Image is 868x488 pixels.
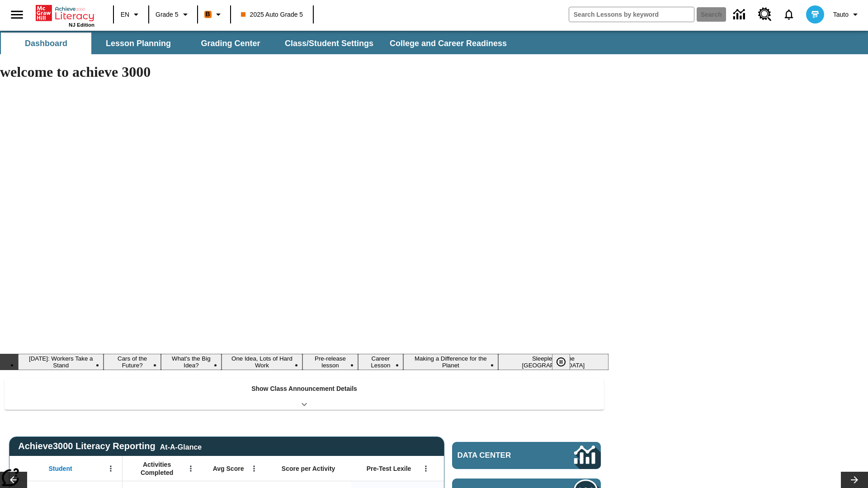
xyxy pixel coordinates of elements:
input: search field [569,7,694,22]
button: Slide 4 One Idea, Lots of Hard Work [222,354,302,370]
a: Notifications [777,3,801,26]
button: Slide 3 What's the Big Idea? [161,354,222,370]
div: At-A-Glance [160,441,202,451]
button: Lesson carousel, Next [841,472,868,488]
div: Home [36,3,94,28]
button: Slide 7 Making a Difference for the Planet [403,354,498,370]
a: Home [36,4,94,22]
button: Slide 5 Pre-release lesson [302,354,358,370]
button: Select a new avatar [801,3,830,26]
button: Slide 1 Labor Day: Workers Take a Stand [18,354,104,370]
button: Open Menu [419,462,433,475]
a: Data Center [728,2,753,27]
button: Grade: Grade 5, Select a grade [152,6,194,23]
button: Language: EN, Select a language [117,6,146,23]
div: Pause [552,354,579,370]
span: NJ Edition [69,22,94,28]
span: Activities Completed [127,460,187,477]
button: Pause [552,354,570,370]
button: Class/Student Settings [278,33,381,54]
button: Slide 6 Career Lesson [358,354,403,370]
button: Open Menu [184,462,198,475]
button: Open Menu [247,462,261,475]
button: Dashboard [1,33,91,54]
button: Grading Center [185,33,276,54]
a: Resource Center, Will open in new tab [753,2,777,27]
button: Open side menu [4,1,30,28]
button: Open Menu [104,462,118,475]
button: Profile/Settings [830,6,864,23]
img: avatar image [806,5,824,23]
button: Slide 8 Sleepless in the Animal Kingdom [498,354,609,370]
div: Show Class Announcement Details [5,379,604,410]
span: Pre-Test Lexile [367,465,411,473]
span: 2025 Auto Grade 5 [241,10,303,19]
span: Data Center [458,451,543,460]
button: Slide 2 Cars of the Future? [104,354,160,370]
button: Boost Class color is orange. Change class color [201,6,227,23]
span: Tauto [833,10,849,19]
button: Lesson Planning [93,33,184,54]
span: Avg Score [213,465,244,473]
span: Score per Activity [282,465,335,473]
span: EN [121,10,129,19]
button: College and Career Readiness [382,33,514,54]
span: Grade 5 [156,10,179,19]
a: Data Center [452,442,601,469]
span: Student [49,465,72,473]
span: Achieve3000 Literacy Reporting [18,441,202,451]
p: Show Class Announcement Details [251,384,357,394]
span: B [206,9,210,20]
